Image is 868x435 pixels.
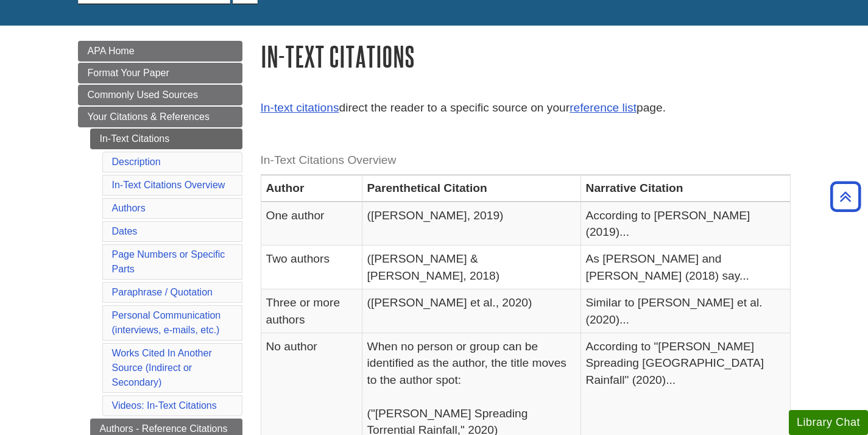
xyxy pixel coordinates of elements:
[88,46,135,56] span: APA Home
[112,203,146,213] a: Authors
[362,202,580,246] td: ([PERSON_NAME], 2019)
[261,246,362,289] td: Two authors
[88,68,169,78] span: Format Your Paper
[112,249,225,274] a: Page Numbers or Specific Parts
[78,107,242,127] a: Your Citations & References
[261,41,791,72] h1: In-Text Citations
[112,348,212,387] a: Works Cited In Another Source (Indirect or Secondary)
[826,188,865,205] a: Back to Top
[112,400,217,411] a: Videos: In-Text Citations
[362,246,580,289] td: ([PERSON_NAME] & [PERSON_NAME], 2018)
[261,101,339,114] a: In-text citations
[78,63,242,83] a: Format Your Paper
[112,310,221,335] a: Personal Communication(interviews, e-mails, etc.)
[261,147,791,174] caption: In-Text Citations Overview
[112,157,161,167] a: Description
[789,410,868,435] button: Library Chat
[362,175,580,202] th: Parenthetical Citation
[580,289,790,333] td: Similar to [PERSON_NAME] et al. (2020)...
[261,175,362,202] th: Author
[88,111,210,122] span: Your Citations & References
[261,289,362,333] td: Three or more authors
[580,246,790,289] td: As [PERSON_NAME] and [PERSON_NAME] (2018) say...
[261,202,362,246] td: One author
[78,85,242,105] a: Commonly Used Sources
[112,226,138,236] a: Dates
[78,41,242,62] a: APA Home
[580,202,790,246] td: According to [PERSON_NAME] (2019)...
[570,101,637,114] a: reference list
[362,289,580,333] td: ([PERSON_NAME] et al., 2020)
[88,90,198,100] span: Commonly Used Sources
[112,180,225,190] a: In-Text Citations Overview
[90,129,242,149] a: In-Text Citations
[261,99,791,117] p: direct the reader to a specific source on your page.
[580,175,790,202] th: Narrative Citation
[112,287,213,297] a: Paraphrase / Quotation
